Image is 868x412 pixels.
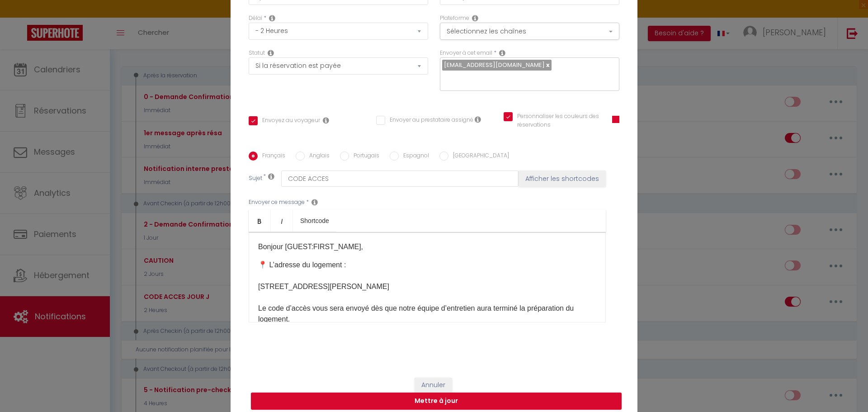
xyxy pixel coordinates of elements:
a: Italic [271,210,293,232]
label: [GEOGRAPHIC_DATA] [448,152,509,161]
i: Message [311,199,318,206]
button: Sélectionnez les chaînes [440,23,619,40]
p: Bonjour [GUEST:FIRST_NAME], [258,242,596,252]
a: Shortcode [293,210,336,232]
i: Envoyer au voyageur [323,117,329,124]
span: [EMAIL_ADDRESS][DOMAIN_NAME] [444,61,545,69]
button: Mettre à jour [251,393,622,410]
label: Sujet [249,174,262,184]
a: Bold [249,210,271,232]
label: Espagnol [399,152,429,161]
label: Portugais [349,152,379,161]
label: Envoyer ce message [249,198,305,207]
label: Statut [249,49,265,57]
i: Envoyer au prestataire si il est assigné [475,116,481,123]
i: Booking status [268,49,274,57]
label: Anglais [305,152,330,161]
i: Recipient [499,49,505,57]
label: Envoyer à cet email [440,49,492,57]
i: Action Channel [472,14,478,22]
button: Afficher les shortcodes [519,170,606,187]
i: Subject [268,173,274,180]
label: Plateforme [440,14,469,23]
div: 📍 L’adresse du logement : [STREET_ADDRESS][PERSON_NAME] Le code d’accès vous sera envoyé dès que ... [249,232,606,322]
label: Français [258,152,285,161]
button: Annuler [415,378,452,393]
label: Délai [249,14,262,23]
i: Action Time [269,14,275,22]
